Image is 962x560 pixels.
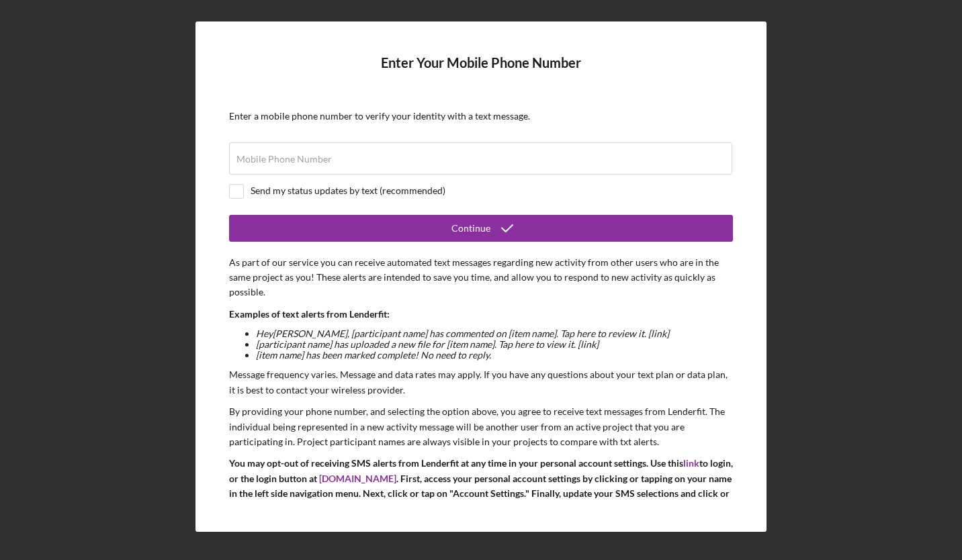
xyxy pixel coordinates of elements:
p: As part of our service you can receive automated text messages regarding new activity from other ... [229,255,733,300]
h4: Enter Your Mobile Phone Number [229,55,733,91]
p: By providing your phone number, and selecting the option above, you agree to receive text message... [229,404,733,449]
p: Message frequency varies. Message and data rates may apply. If you have any questions about your ... [229,367,733,398]
li: Hey [PERSON_NAME] , [participant name] has commented on [item name]. Tap here to review it. [link] [256,328,733,339]
div: Enter a mobile phone number to verify your identity with a text message. [229,111,733,122]
li: [participant name] has uploaded a new file for [item name]. Tap here to view it. [link] [256,339,733,350]
p: You may opt-out of receiving SMS alerts from Lenderfit at any time in your personal account setti... [229,456,733,516]
a: [DOMAIN_NAME] [319,473,396,484]
button: Continue [229,215,733,242]
li: [item name] has been marked complete! No need to reply. [256,350,733,361]
a: link [683,457,699,469]
label: Mobile Phone Number [236,154,332,165]
div: Send my status updates by text (recommended) [251,185,445,196]
div: Continue [451,215,490,242]
p: Examples of text alerts from Lenderfit: [229,307,733,322]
